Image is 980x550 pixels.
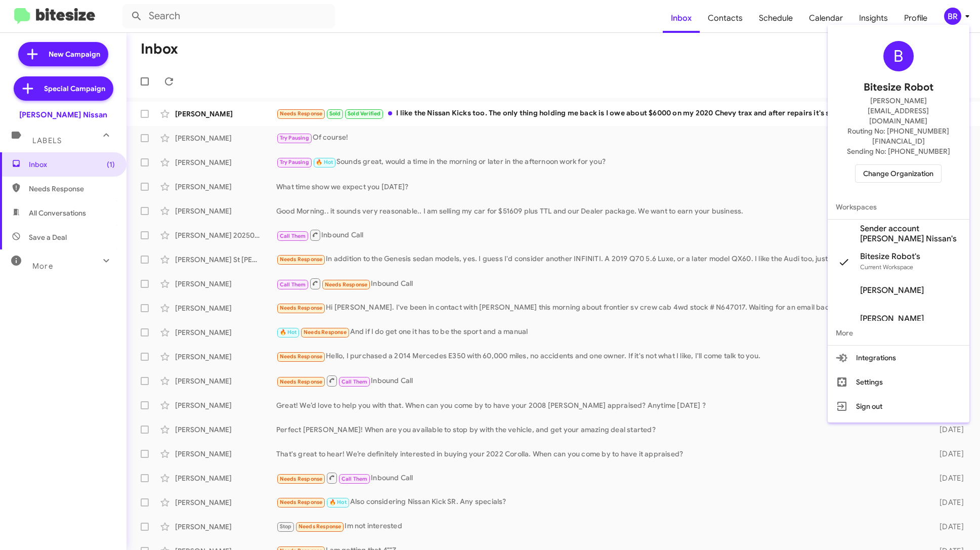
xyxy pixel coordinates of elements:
[840,126,957,146] span: Routing No: [PHONE_NUMBER][FINANCIAL_ID]
[828,346,969,370] button: Integrations
[855,164,942,183] button: Change Organization
[883,41,914,71] div: B
[828,394,969,418] button: Sign out
[863,165,933,182] span: Change Organization
[860,285,924,295] span: [PERSON_NAME]
[847,146,950,156] span: Sending No: [PHONE_NUMBER]
[828,370,969,394] button: Settings
[864,79,933,96] span: Bitesize Robot
[860,314,924,324] span: [PERSON_NAME]
[860,263,913,271] span: Current Workspace
[828,195,969,219] span: Workspaces
[828,321,969,345] span: More
[840,96,957,126] span: [PERSON_NAME][EMAIL_ADDRESS][DOMAIN_NAME]
[860,251,920,262] span: Bitesize Robot's
[860,224,961,244] span: Sender account [PERSON_NAME] Nissan's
